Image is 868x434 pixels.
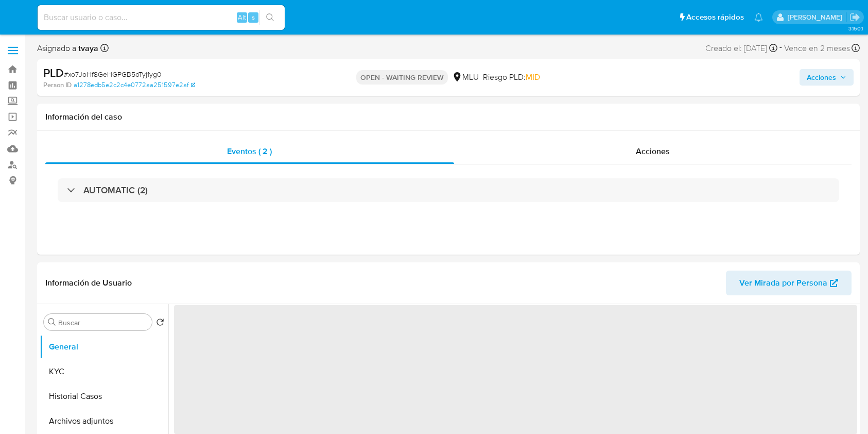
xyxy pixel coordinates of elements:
[452,72,479,83] div: MLU
[686,12,744,23] span: Accesos rápidos
[800,69,854,86] button: Acciones
[356,70,448,85] p: OPEN - WAITING REVIEW
[37,43,98,54] span: Asignado a
[259,10,281,25] button: search-icon
[43,80,72,90] b: Person ID
[156,318,164,329] button: Volver al orden por defecto
[58,178,839,202] div: AUTOMATIC (2)
[227,145,272,157] span: Eventos ( 2 )
[174,305,857,434] span: ‌
[40,384,168,409] button: Historial Casos
[779,41,782,55] span: -
[38,11,285,24] input: Buscar usuario o caso...
[45,112,852,122] h1: Información del caso
[705,41,777,55] div: Creado el: [DATE]
[636,145,670,157] span: Acciones
[40,359,168,384] button: KYC
[754,13,763,22] a: Notificaciones
[74,80,195,90] a: a1278edb5e2c2c4e0772aa251597e2af
[849,12,860,23] a: Salir
[726,271,852,295] button: Ver Mirada por Persona
[48,318,56,326] button: Buscar
[58,318,148,327] input: Buscar
[483,72,540,83] span: Riesgo PLD:
[40,335,168,359] button: General
[83,185,148,196] h3: AUTOMATIC (2)
[252,12,255,22] span: s
[784,43,850,54] span: Vence en 2 meses
[526,71,540,83] span: MID
[76,42,98,54] b: tvaya
[238,12,246,22] span: Alt
[788,12,846,22] p: tomas.vaya@mercadolibre.com
[43,64,64,81] b: PLD
[64,69,162,79] span: # xo7JoHf8GeHGPGB5oTyj1yg0
[40,409,168,433] button: Archivos adjuntos
[807,69,836,86] span: Acciones
[45,278,132,288] h1: Información de Usuario
[739,271,827,295] span: Ver Mirada por Persona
